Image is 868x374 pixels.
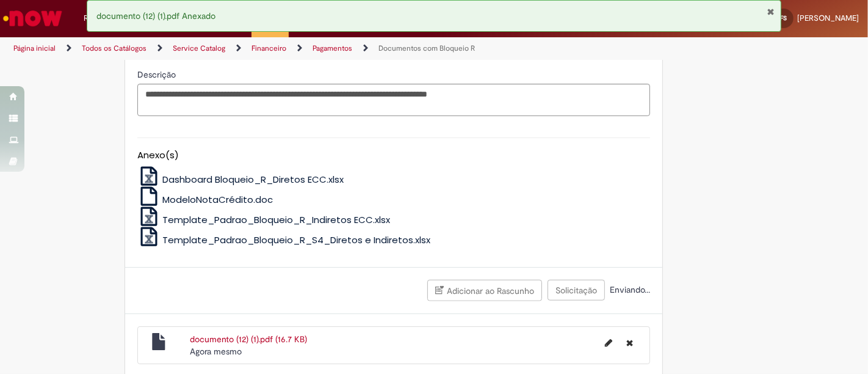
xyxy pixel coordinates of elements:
a: Pagamentos [313,43,352,53]
span: Descrição [137,69,178,80]
span: Dashboard Bloqueio_R_Diretos ECC.xlsx [162,173,344,186]
a: Template_Padrao_Bloqueio_R_S4_Diretos e Indiretos.xlsx [137,233,431,246]
a: Página inicial [13,43,56,53]
a: Service Catalog [173,43,225,53]
span: Requisições [84,12,126,24]
ul: Trilhas de página [9,37,570,60]
img: ServiceNow [1,6,64,31]
h5: Anexo(s) [137,150,650,161]
time: 01/10/2025 09:55:35 [190,346,242,357]
a: Todos os Catálogos [82,43,146,53]
span: Template_Padrao_Bloqueio_R_Indiretos ECC.xlsx [162,213,390,226]
a: Documentos com Bloqueio R [378,43,475,53]
span: documento (12) (1).pdf Anexado [96,10,215,21]
span: FS [781,14,787,22]
a: ModeloNotaCrédito.doc [137,193,273,206]
a: Template_Padrao_Bloqueio_R_Indiretos ECC.xlsx [137,213,391,226]
button: Editar nome de arquivo documento (12) (1).pdf [598,333,620,353]
span: Enviando... [607,284,650,295]
button: Excluir documento (12) (1).pdf [619,333,640,353]
textarea: Descrição [137,84,650,116]
a: Financeiro [251,43,286,53]
a: Dashboard Bloqueio_R_Diretos ECC.xlsx [137,173,344,186]
span: Agora mesmo [190,346,242,357]
button: Fechar Notificação [767,7,775,16]
span: ModeloNotaCrédito.doc [162,193,273,206]
span: Template_Padrao_Bloqueio_R_S4_Diretos e Indiretos.xlsx [162,233,430,246]
span: [PERSON_NAME] [797,13,859,23]
a: documento (12) (1).pdf (16.7 KB) [190,334,307,345]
